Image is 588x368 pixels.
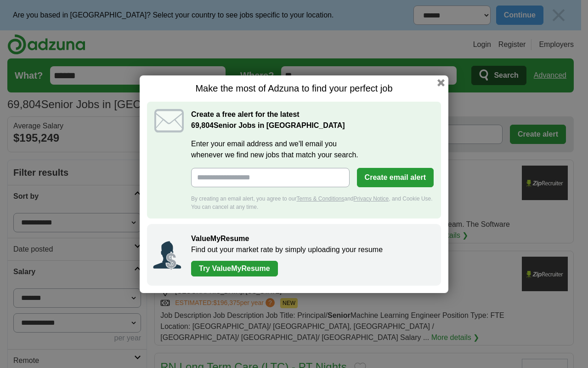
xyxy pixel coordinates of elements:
[357,168,434,187] button: Create email alert
[191,261,278,276] a: Try ValueMyResume
[154,109,184,132] img: icon_email.svg
[296,195,344,202] a: Terms & Conditions
[191,109,434,131] h2: Create a free alert for the latest
[354,195,389,202] a: Privacy Notice
[191,120,214,131] span: 69,804
[191,195,434,211] div: By creating an email alert, you agree to our and , and Cookie Use. You can cancel at any time.
[191,233,432,244] h2: ValueMyResume
[147,83,441,94] h1: Make the most of Adzuna to find your perfect job
[191,121,345,129] strong: Senior Jobs in [GEOGRAPHIC_DATA]
[191,244,432,255] p: Find out your market rate by simply uploading your resume
[191,138,434,161] label: Enter your email address and we'll email you whenever we find new jobs that match your search.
